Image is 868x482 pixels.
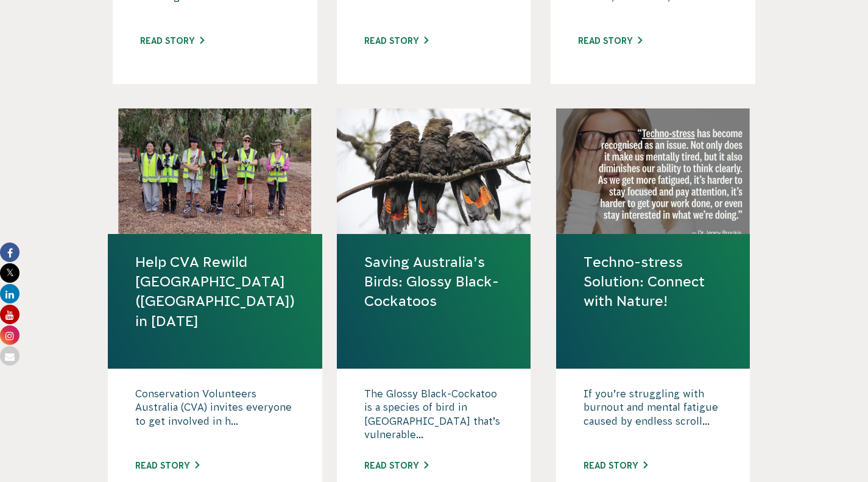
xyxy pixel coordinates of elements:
[364,36,428,46] a: Read story
[584,461,647,470] a: Read story
[135,387,295,448] p: Conservation Volunteers Australia (CVA) invites everyone to get involved in h...
[578,36,642,46] a: Read story
[584,387,722,448] p: If you’re struggling with burnout and mental fatigue caused by endless scroll...
[364,461,428,470] a: Read story
[364,252,503,311] a: Saving Australia’s Birds: Glossy Black-Cockatoos
[135,252,295,331] a: Help CVA Rewild [GEOGRAPHIC_DATA] ([GEOGRAPHIC_DATA]) in [DATE]
[584,252,722,311] a: Techno-stress Solution: Connect with Nature!
[140,36,204,46] a: Read story
[135,461,199,470] a: Read story
[364,387,503,448] p: The Glossy Black-Cockatoo is a species of bird in [GEOGRAPHIC_DATA] that’s vulnerable...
